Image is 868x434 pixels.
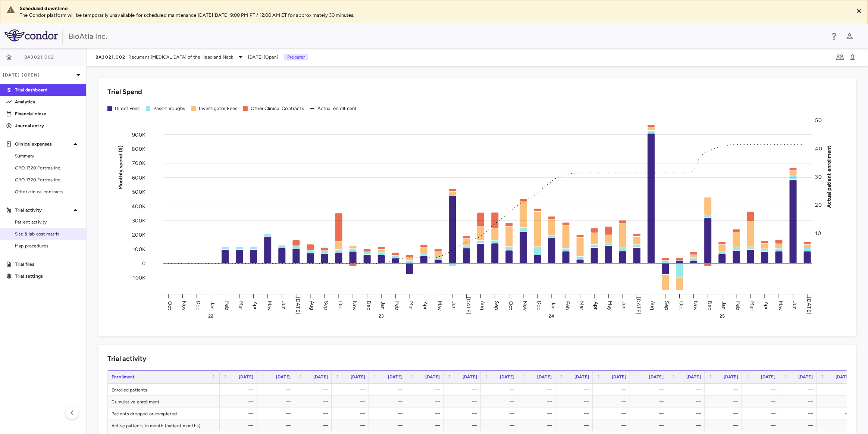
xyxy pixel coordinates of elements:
div: — [786,419,813,431]
text: [DATE] [806,297,812,314]
tspan: Actual patient enrollment [826,145,833,208]
span: [DATE] [425,374,440,380]
div: — [637,384,664,396]
div: — [264,384,291,396]
div: — [637,419,664,431]
text: 24 [549,313,554,319]
div: Patients dropped or completed [108,408,220,419]
text: Jan [380,301,386,309]
text: Mar [408,301,414,310]
span: [DATE] [313,374,328,380]
div: Cumulative enrollment [108,396,220,407]
div: — [599,419,626,431]
div: — [450,419,477,431]
text: Feb [564,301,571,310]
tspan: -100K [131,275,145,281]
div: BioAtla Inc. [69,31,825,42]
div: — [450,408,477,419]
text: Oct [337,301,344,310]
text: Jun [792,301,798,310]
tspan: 500K [132,189,145,195]
text: Mar [749,301,755,310]
text: Apr [252,301,258,309]
div: — [786,408,813,419]
div: — [301,384,328,396]
p: Journal entry [15,122,80,129]
div: — [226,384,253,396]
div: Enrolled patients [108,384,220,395]
div: — [525,384,552,396]
div: 1 [823,384,850,396]
span: Other clinical contracts [15,188,80,195]
span: [DATE] [574,374,589,380]
div: — [525,419,552,431]
span: [DATE] [276,374,291,380]
div: — [338,396,365,408]
p: Clinical expenses [15,141,71,147]
p: [DATE] (Open) [3,72,74,78]
div: — [711,408,738,419]
div: — [488,408,514,419]
text: May [266,300,273,310]
text: May [777,300,784,310]
text: [DATE] [295,297,301,314]
span: [DATE] [761,374,775,380]
text: Sep [664,301,670,310]
div: — [301,419,328,431]
div: — [376,396,402,408]
div: — [749,384,775,396]
tspan: 900K [132,131,145,138]
div: — [711,384,738,396]
span: [DATE] [500,374,514,380]
text: Mar [579,301,585,310]
div: — [823,408,850,419]
div: — [413,396,440,408]
div: — [562,408,589,419]
text: [DATE] [636,297,642,314]
p: Analytics [15,99,80,105]
div: 1 [823,396,850,408]
text: Oct [167,301,173,310]
tspan: 700K [132,160,145,166]
div: — [674,396,701,408]
text: Nov [522,300,528,310]
div: — [674,408,701,419]
span: Recurrent [MEDICAL_DATA] of the Head and Neck [129,54,234,60]
div: — [226,419,253,431]
h6: Trial Spend [107,87,142,97]
text: Jan [550,301,557,309]
text: Jan [210,301,216,309]
div: — [376,384,402,396]
text: Jun [451,301,457,310]
text: Dec [536,300,542,310]
div: — [301,408,328,419]
text: Sep [493,301,500,310]
div: — [674,384,701,396]
div: — [264,408,291,419]
span: [DATE] [537,374,552,380]
div: — [413,408,440,419]
p: Preparer [284,54,308,60]
text: Jan [721,301,727,309]
span: [DATE] [798,374,813,380]
tspan: 600K [132,174,145,181]
div: — [786,384,813,396]
text: Nov [181,300,187,310]
span: BA3021.002 [95,54,126,60]
div: — [264,419,291,431]
div: — [413,419,440,431]
text: Aug [309,301,315,310]
p: Financial close [15,110,80,117]
text: 22 [208,313,213,319]
text: Dec [366,300,372,310]
span: [DATE] [686,374,701,380]
span: Enrollment [112,374,135,380]
div: — [786,396,813,408]
img: logo-full-SnFGN8VE.png [4,29,58,41]
span: [DATE] [463,374,477,380]
text: Sep [323,301,329,310]
div: Actual enrollment [317,105,357,112]
text: Jun [281,301,287,310]
div: — [749,396,775,408]
p: Trial activity [15,207,71,213]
